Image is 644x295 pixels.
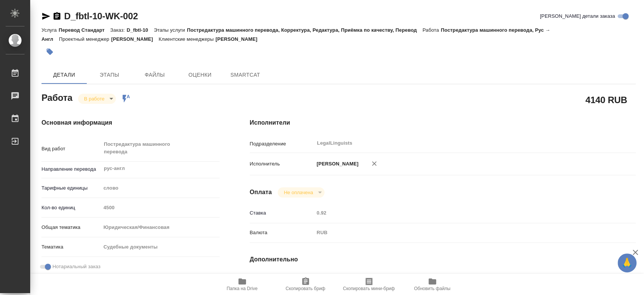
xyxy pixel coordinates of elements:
button: Добавить тэг [41,43,58,60]
p: Услуга [41,27,58,33]
h4: Дополнительно [250,255,636,264]
p: Проектный менеджер [59,36,111,42]
p: Клиентские менеджеры [159,36,216,42]
h2: 4140 RUB [586,93,627,106]
h4: Основная информация [41,118,220,127]
p: Общая тематика [41,224,101,231]
p: Кол-во единиц [41,204,101,212]
span: [PERSON_NAME] детали заказа [540,12,615,20]
span: SmartCat [227,70,263,80]
p: [PERSON_NAME] [215,36,263,42]
button: Скопировать бриф [274,274,337,295]
div: Юридическая/Финансовая [101,221,219,234]
div: В работе [78,94,116,104]
h4: Исполнители [250,118,636,127]
p: [PERSON_NAME] [314,160,358,168]
div: В работе [278,187,324,198]
button: В работе [82,96,107,102]
span: Скопировать бриф [286,286,325,291]
span: Папка на Drive [227,286,258,291]
input: Пустое поле [314,207,603,218]
p: Вид работ [41,145,101,153]
button: Не оплачена [281,189,315,196]
button: Скопировать ссылку для ЯМессенджера [41,12,51,21]
span: Оценки [182,70,218,80]
button: Скопировать ссылку [52,12,61,21]
button: 🙏 [618,253,636,272]
p: Тематика [41,243,101,251]
div: Судебные документы [101,241,219,253]
span: Скопировать мини-бриф [343,286,395,291]
span: Детали [46,70,82,80]
button: Скопировать мини-бриф [337,274,401,295]
h4: Оплата [250,188,272,197]
button: Обновить файлы [401,274,464,295]
p: Работа [423,27,441,33]
p: Валюта [250,229,314,236]
div: слово [101,182,219,195]
p: Постредактура машинного перевода, Корректура, Редактура, Приёмка по качеству, Перевод [187,27,422,33]
span: Этапы [91,70,128,80]
h2: Работа [41,90,72,104]
span: Обновить файлы [414,286,450,291]
p: Подразделение [250,140,314,148]
p: Перевод Стандарт [58,27,110,33]
p: Этапы услуги [154,27,187,33]
span: Нотариальный заказ [52,263,100,270]
button: Папка на Drive [211,274,274,295]
button: Удалить исполнителя [366,155,383,172]
p: Ставка [250,209,314,217]
div: RUB [314,226,603,239]
p: Тарифные единицы [41,184,101,192]
p: Исполнитель [250,160,314,168]
p: [PERSON_NAME] [111,36,159,42]
p: Заказ: [110,27,126,33]
span: Файлы [137,70,173,80]
span: 🙏 [621,255,633,271]
p: Направление перевода [41,165,101,173]
a: D_fbtl-10-WK-002 [64,11,138,21]
p: D_fbtl-10 [127,27,154,33]
input: Пустое поле [101,202,219,213]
